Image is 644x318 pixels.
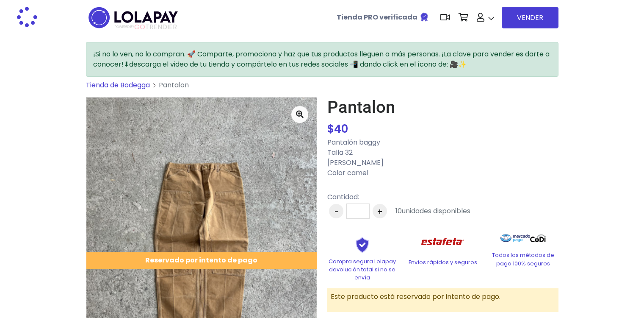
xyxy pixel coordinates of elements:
img: Codi Logo [530,230,546,247]
span: Pantalon [159,80,189,90]
div: Reservado por intento de pago [86,252,317,269]
img: Mercado Pago Logo [500,230,531,247]
img: Tienda verificada [419,12,429,22]
button: + [373,204,387,218]
h1: Pantalon [327,97,558,117]
p: Todos los métodos de pago 100% seguros [488,251,558,267]
img: Estafeta Logo [415,230,471,254]
p: Cantidad: [327,192,470,202]
a: Tienda de Bodegga [86,80,150,90]
a: VENDER [502,7,558,28]
span: GO [134,22,145,32]
span: 40 [334,121,348,137]
img: Shield [341,237,384,253]
p: Compra segura Lolapay devolución total si no se envía [327,257,398,282]
nav: breadcrumb [86,80,558,97]
img: logo [86,4,180,31]
span: ¡Si no lo ven, no lo compran. 🚀 Comparte, promociona y haz que tus productos lleguen a más person... [93,49,550,69]
span: TRENDIER [115,23,177,31]
p: Envíos rápidos y seguros [408,258,478,266]
span: 10 [395,206,402,216]
b: Tienda PRO verificada [337,12,417,22]
div: unidades disponibles [395,206,470,216]
span: POWERED BY [115,25,134,29]
div: $ [327,121,558,137]
button: - [329,204,343,218]
p: Pantalón baggy Talla 32 [PERSON_NAME] Color camel [327,137,558,178]
p: Este producto está reservado por intento de pago. [331,292,555,302]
